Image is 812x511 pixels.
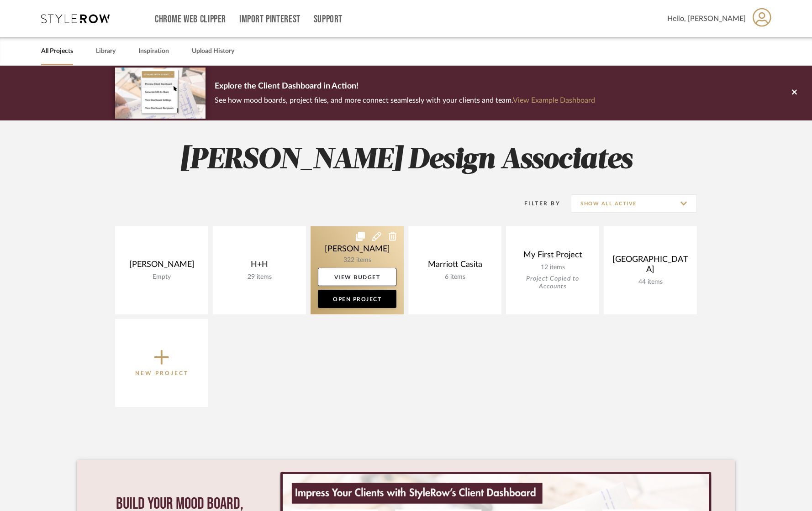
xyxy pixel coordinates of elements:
div: Project Copied to Accounts [513,275,592,291]
img: d5d033c5-7b12-40c2-a960-1ecee1989c38.png [115,68,206,118]
a: All Projects [41,45,73,57]
a: Support [314,16,343,23]
div: [PERSON_NAME] [122,260,201,273]
a: View Example Dashboard [513,97,595,104]
p: Explore the Client Dashboard in Action! [215,79,595,94]
a: Upload History [192,45,234,57]
span: Hello, [PERSON_NAME] [667,13,746,24]
a: Chrome Web Clipper [155,16,226,23]
div: Empty [122,273,201,281]
p: See how mood boards, project files, and more connect seamlessly with your clients and team. [215,94,595,107]
div: H+H [220,260,299,273]
a: View Budget [318,268,396,286]
div: Marriott Casita [416,260,494,273]
div: 12 items [513,264,592,271]
p: New Project [135,369,189,378]
div: [GEOGRAPHIC_DATA] [611,255,690,278]
div: 29 items [220,273,299,281]
div: Filter By [512,199,560,208]
a: Open Project [318,290,396,308]
a: Inspiration [138,45,169,57]
div: My First Project [513,250,592,264]
button: New Project [115,319,208,407]
a: Library [96,45,116,57]
div: 6 items [416,273,494,281]
h2: [PERSON_NAME] Design Associates [77,143,735,177]
div: 44 items [611,278,690,286]
a: Import Pinterest [239,16,301,23]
